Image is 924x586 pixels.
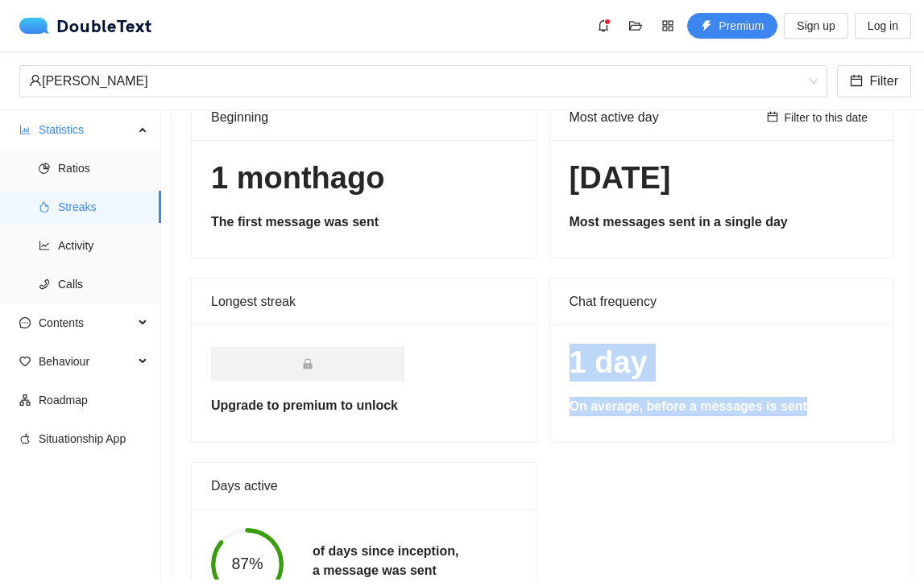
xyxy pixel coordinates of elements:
[29,74,42,87] span: user
[868,17,898,35] span: Log in
[570,397,875,416] h5: On average, before a messages is sent
[211,557,284,573] span: 87%
[58,268,148,300] span: Calls
[58,229,148,262] span: Activity
[39,279,50,290] span: phone
[701,20,712,33] span: thunderbolt
[58,152,148,184] span: Ratios
[19,18,56,34] img: logo
[570,344,875,382] h1: 1 day
[760,108,875,127] button: calendarFilter to this date
[29,66,818,97] span: Insha Rahiman
[39,307,134,339] span: Contents
[570,94,760,140] div: Most active day
[19,433,31,444] span: apple
[784,13,847,39] button: Sign up
[39,345,134,378] span: Behaviour
[39,423,148,455] span: Situationship App
[624,19,648,32] span: folder-open
[590,13,616,39] button: bell
[19,18,152,34] div: DoubleText
[855,13,911,39] button: Log in
[19,394,31,406] span: apartment
[19,124,31,135] span: bar-chart
[570,279,875,324] div: Chat frequency
[719,17,764,35] span: Premium
[623,13,648,39] button: folder-open
[211,291,516,312] div: Longest streak
[302,358,313,369] span: lock
[39,384,148,416] span: Roadmap
[39,163,50,174] span: pie-chart
[785,109,868,126] span: Filter to this date
[211,213,516,232] h5: The first message was sent
[313,542,458,580] h5: of days since inception, a message was sent
[19,317,31,328] span: message
[39,240,50,251] span: line-chart
[837,65,911,97] button: calendarFilter
[591,19,615,32] span: bell
[19,356,31,367] span: heart
[211,463,516,509] div: Days active
[39,201,50,213] span: fire
[687,13,777,39] button: thunderboltPremium
[29,66,803,97] div: [PERSON_NAME]
[570,159,875,197] h1: [DATE]
[58,191,148,223] span: Streaks
[19,18,152,34] a: logoDoubleText
[850,74,863,89] span: calendar
[767,111,778,124] span: calendar
[869,71,898,91] span: Filter
[655,13,681,39] button: appstore
[211,94,516,140] div: Beginning
[656,19,680,32] span: appstore
[211,396,516,415] h5: Upgrade to premium to unlock
[211,159,516,197] h1: 1 month ago
[39,113,134,146] span: Statistics
[797,17,835,35] span: Sign up
[570,213,875,232] h5: Most messages sent in a single day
